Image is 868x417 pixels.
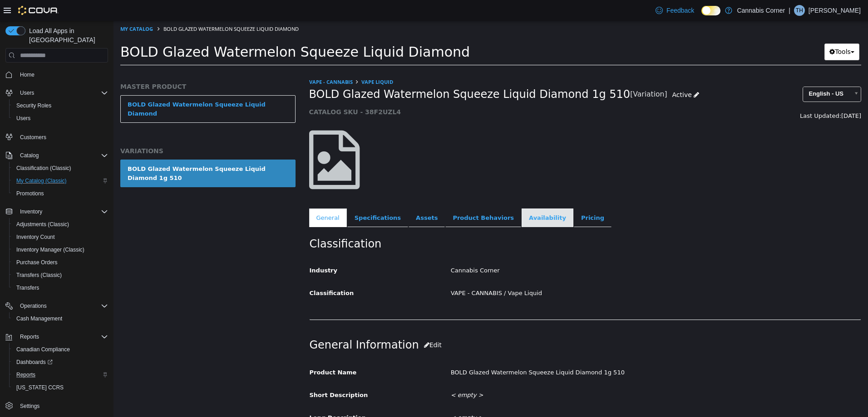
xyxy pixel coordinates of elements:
a: Home [16,69,38,80]
span: [US_STATE] CCRS [16,384,64,391]
button: My Catalog (Classic) [9,175,112,187]
a: English - US [689,66,748,81]
a: Promotions [13,188,48,199]
a: Product Behaviors [332,188,408,207]
button: Classification (Classic) [9,162,112,175]
button: Canadian Compliance [9,343,112,356]
span: Cash Management [13,313,108,324]
span: Catalog [20,152,39,159]
span: Adjustments (Classic) [16,221,69,228]
span: Inventory [16,206,108,217]
span: Feedback [666,6,694,15]
button: Users [9,112,112,125]
a: Pricing [460,188,498,207]
button: Inventory [16,206,46,217]
span: Users [16,115,30,122]
span: Home [16,69,108,80]
h2: General Information [196,316,748,333]
button: Reports [16,331,43,342]
a: Purchase Orders [13,257,61,268]
span: Purchase Orders [13,257,108,268]
span: Customers [20,134,46,141]
h5: CATALOG SKU - 38F2UZL4 [196,87,607,95]
a: Availability [408,188,460,207]
span: Industry [196,246,224,253]
a: Cash Management [13,313,66,324]
button: Adjustments (Classic) [9,218,112,231]
a: Settings [16,401,43,412]
a: Canadian Compliance [13,344,74,355]
span: Customers [16,131,108,142]
span: Promotions [13,188,108,199]
span: BOLD Glazed Watermelon Squeeze Liquid Diamond 1g 510 [196,67,517,81]
button: Reports [9,369,112,381]
span: Dashboards [16,359,53,366]
span: My Catalog (Classic) [13,175,108,186]
span: Catalog [16,150,108,161]
p: [PERSON_NAME] [809,5,861,16]
button: Edit [306,316,333,333]
span: Operations [20,302,47,310]
span: Inventory Count [16,233,55,241]
span: TH [796,5,803,16]
span: Long Description [196,393,252,400]
span: Settings [16,400,108,412]
span: Users [20,89,34,97]
span: Security Roles [16,102,51,109]
span: Load All Apps in [GEOGRAPHIC_DATA] [25,26,108,44]
span: Classification (Classic) [16,165,71,172]
span: Inventory Count [13,232,108,242]
span: Dashboards [13,357,108,368]
input: Dark Mode [701,6,720,15]
span: [DATE] [728,92,748,98]
a: My Catalog (Classic) [13,175,70,186]
button: Catalog [16,150,42,161]
a: [US_STATE] CCRS [13,382,67,393]
a: Inventory Manager (Classic) [13,244,88,255]
span: Short Description [196,371,255,378]
span: Classification [196,269,241,276]
span: Transfers (Classic) [13,270,108,281]
span: Reports [20,333,39,340]
a: General [196,188,233,207]
span: BOLD Glazed Watermelon Squeeze Liquid Diamond [50,5,185,11]
a: Users [13,113,34,124]
span: Operations [16,301,108,311]
button: Security Roles [9,99,112,112]
div: Cannabis Corner [330,242,754,258]
span: Transfers [13,282,108,293]
a: Classification (Classic) [13,163,75,174]
a: Vape Liquid [248,58,280,64]
h5: VARIATIONS [7,126,182,134]
div: BOLD Glazed Watermelon Squeeze Liquid Diamond 1g 510 [330,344,754,360]
span: Washington CCRS [13,382,108,393]
span: Users [13,113,108,124]
span: Canadian Compliance [13,344,108,355]
a: Transfers [13,282,43,293]
a: Adjustments (Classic) [13,219,73,230]
button: Home [2,68,112,81]
span: Security Roles [13,100,108,111]
button: Reports [2,330,112,343]
span: Product Name [196,348,243,355]
button: Cash Management [9,312,112,325]
a: Customers [16,132,50,143]
span: Settings [20,402,39,410]
span: Classification (Classic) [13,163,108,174]
button: Inventory [2,205,112,218]
a: Security Roles [13,100,55,111]
span: Transfers [16,284,39,291]
a: Transfers (Classic) [13,270,65,281]
a: Reports [13,369,39,380]
button: [US_STATE] CCRS [9,381,112,394]
button: Users [2,87,112,99]
span: Inventory Manager (Classic) [13,244,108,255]
button: Inventory Count [9,231,112,243]
span: My Catalog (Classic) [16,177,67,184]
p: | [789,5,790,16]
a: Inventory Count [13,232,59,242]
button: Tools [711,23,746,39]
div: Tania Hines [794,5,805,16]
span: Users [16,87,108,98]
a: My Catalog [7,5,39,11]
